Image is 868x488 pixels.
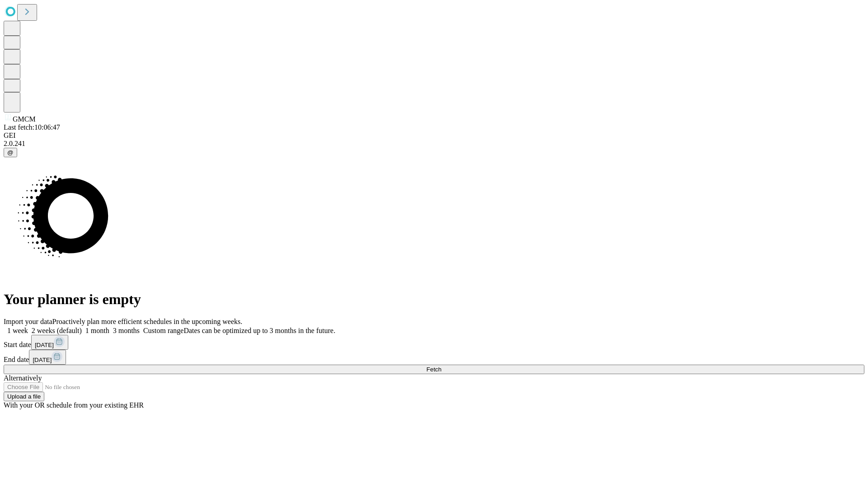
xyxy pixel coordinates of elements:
[426,366,441,373] span: Fetch
[4,140,864,148] div: 2.0.241
[31,335,68,350] button: [DATE]
[13,115,36,123] span: GMCM
[143,327,184,334] span: Custom range
[4,318,52,325] span: Import your data
[52,318,242,325] span: Proactively plan more efficient schedules in the upcoming weeks.
[4,365,864,374] button: Fetch
[33,357,52,363] span: [DATE]
[4,401,144,409] span: With your OR schedule from your existing EHR
[4,374,42,382] span: Alternatively
[184,327,335,334] span: Dates can be optimized up to 3 months in the future.
[29,350,66,365] button: [DATE]
[85,327,109,334] span: 1 month
[4,392,44,401] button: Upload a file
[4,350,864,365] div: End date
[4,148,17,157] button: @
[113,327,140,334] span: 3 months
[4,123,60,131] span: Last fetch: 10:06:47
[4,291,864,308] h1: Your planner is empty
[4,335,864,350] div: Start date
[7,149,14,156] span: @
[35,342,54,348] span: [DATE]
[32,327,82,334] span: 2 weeks (default)
[7,327,28,334] span: 1 week
[4,131,864,140] div: GEI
